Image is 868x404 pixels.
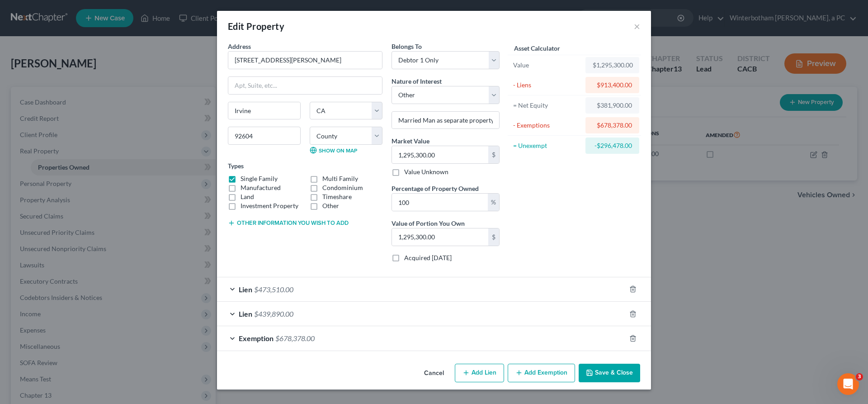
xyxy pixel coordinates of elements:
[392,136,429,146] label: Market Value
[241,183,281,192] label: Manufactured
[239,309,252,318] span: Lien
[228,161,244,171] label: Types
[634,21,640,32] button: ×
[513,121,581,130] div: - Exemptions
[488,194,499,211] div: %
[322,174,358,183] label: Multi Family
[404,167,448,176] label: Value Unknown
[513,81,581,90] div: - Liens
[275,334,315,342] span: $678,378.00
[513,61,581,70] div: Value
[392,194,488,211] input: 0.00
[513,141,581,150] div: = Unexempt
[322,201,339,210] label: Other
[322,192,352,201] label: Timeshare
[579,364,640,383] button: Save & Close
[392,219,465,228] label: Value of Portion You Own
[488,228,499,246] div: $
[228,52,382,69] input: Enter address...
[241,174,278,183] label: Single Family
[392,184,479,193] label: Percentage of Property Owned
[228,102,300,119] input: Enter city...
[239,334,274,342] span: Exemption
[392,76,442,86] label: Nature of Interest
[392,228,488,246] input: 0.00
[254,309,293,318] span: $439,890.00
[228,77,382,94] input: Apt, Suite, etc...
[593,121,632,130] div: $678,378.00
[593,61,632,70] div: $1,295,300.00
[392,146,488,163] input: 0.00
[228,219,349,227] button: Other information you wish to add
[514,43,560,53] label: Asset Calculator
[322,183,363,192] label: Condominium
[856,373,863,380] span: 3
[241,201,298,210] label: Investment Property
[228,43,251,50] span: Address
[837,373,859,395] iframe: Intercom live chat
[228,127,301,145] input: Enter zip...
[593,81,632,90] div: $913,400.00
[508,364,575,383] button: Add Exemption
[241,192,254,201] label: Land
[310,147,357,154] a: Show on Map
[392,112,499,129] input: --
[513,101,581,110] div: = Net Equity
[488,146,499,163] div: $
[239,285,252,294] span: Lien
[455,364,504,383] button: Add Lien
[228,20,284,33] div: Edit Property
[417,365,451,383] button: Cancel
[254,285,293,294] span: $473,510.00
[404,253,452,262] label: Acquired [DATE]
[392,43,422,50] span: Belongs To
[593,141,632,150] div: -$296,478.00
[593,101,632,110] div: $381,900.00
